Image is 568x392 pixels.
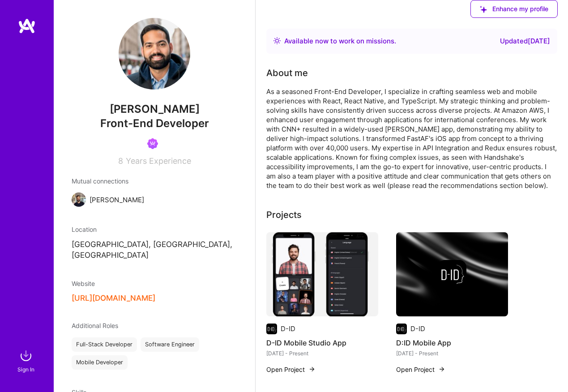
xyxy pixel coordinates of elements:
[141,337,199,352] div: Software Engineer
[500,36,550,47] div: Updated [DATE]
[118,156,123,166] span: 8
[17,365,34,374] div: Sign In
[72,280,95,287] span: Website
[100,117,209,130] span: Front-End Developer
[72,322,118,329] span: Additional Roles
[308,366,316,373] img: arrow-right
[266,232,378,316] img: D-ID Mobile Studio App
[284,36,396,47] div: Available now to work on missions .
[266,208,302,222] div: Projects
[72,225,237,234] div: Location
[266,365,316,374] button: Open Project
[126,156,191,166] span: Years Experience
[266,66,308,80] div: About me
[72,337,137,352] div: Full-Stack Developer
[72,102,237,116] span: [PERSON_NAME]
[480,6,487,13] i: icon SuggestedTeams
[396,365,445,374] button: Open Project
[90,195,144,205] span: [PERSON_NAME]
[266,87,557,190] div: As a seasoned Front-End Developer, I specialize in crafting seamless web and mobile experiences w...
[266,337,378,349] h4: D-ID Mobile Studio App
[18,18,36,34] img: logo
[266,349,378,358] div: [DATE] - Present
[72,239,237,261] p: [GEOGRAPHIC_DATA], [GEOGRAPHIC_DATA], [GEOGRAPHIC_DATA]
[438,366,445,373] img: arrow-right
[119,18,190,89] img: User Avatar
[396,232,508,316] img: cover
[410,324,425,333] div: D-ID
[72,294,155,303] button: [URL][DOMAIN_NAME]
[396,324,407,334] img: Company logo
[147,138,158,149] img: Been on Mission
[72,355,128,370] div: Mobile Developer
[396,337,508,349] h4: D:ID Mobile App
[480,4,548,13] span: Enhance my profile
[72,176,237,186] span: Mutual connections
[17,347,35,365] img: sign in
[19,347,35,374] a: sign inSign In
[438,260,466,289] img: Company logo
[396,349,508,358] div: [DATE] - Present
[273,37,281,44] img: Availability
[281,324,295,333] div: D-ID
[72,192,86,207] img: Emiliano Gonzalez
[266,324,277,334] img: Company logo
